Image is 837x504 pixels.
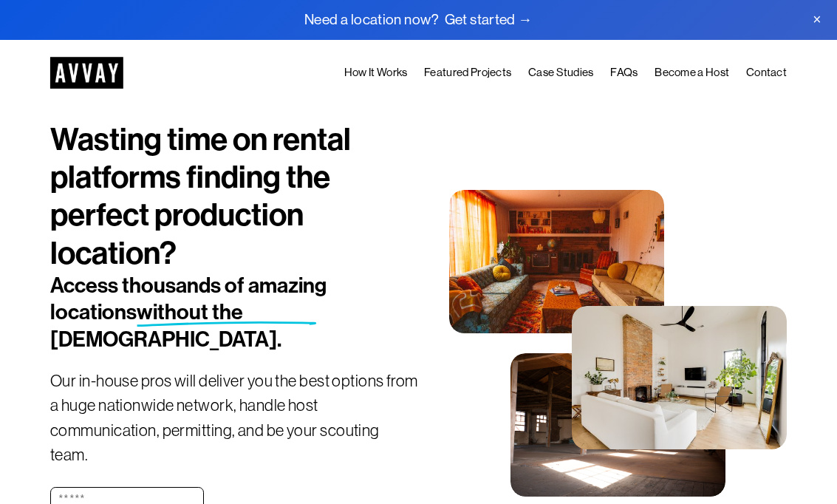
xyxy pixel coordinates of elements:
span: without the [DEMOGRAPHIC_DATA]. [50,299,281,352]
h2: Access thousands of amazing locations [50,273,357,353]
p: Our in-house pros will deliver you the best options from a huge nationwide network, handle host c... [50,369,419,467]
a: Become a Host [655,64,729,83]
a: Featured Projects [424,64,511,83]
a: How It Works [344,64,408,83]
a: Contact [746,64,787,83]
a: FAQs [610,64,638,83]
img: AVVAY - The First Nationwide Location Scouting Co. [50,57,123,89]
h1: Wasting time on rental platforms finding the perfect production location? [50,121,419,273]
a: Case Studies [528,64,594,83]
